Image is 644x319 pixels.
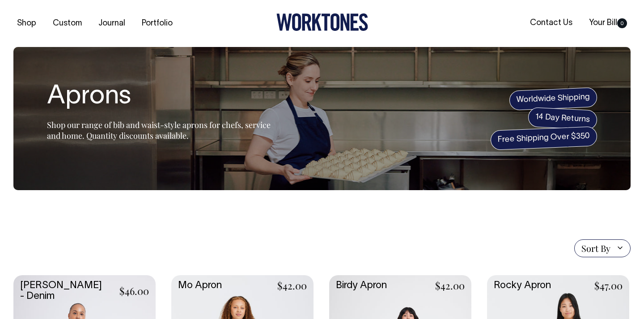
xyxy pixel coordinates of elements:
[13,16,40,31] a: Shop
[509,87,597,111] span: Worldwide Shipping
[528,107,597,130] span: 14 Day Returns
[47,119,271,141] span: Shop our range of bib and waist-style aprons for chefs, service and home. Quantity discounts avai...
[138,16,176,31] a: Portfolio
[95,16,129,31] a: Journal
[49,16,85,31] a: Custom
[585,16,631,30] a: Your Bill0
[526,16,576,30] a: Contact Us
[490,126,597,150] span: Free Shipping Over $350
[581,243,610,254] span: Sort By
[617,18,627,28] span: 0
[47,83,271,111] h1: Aprons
